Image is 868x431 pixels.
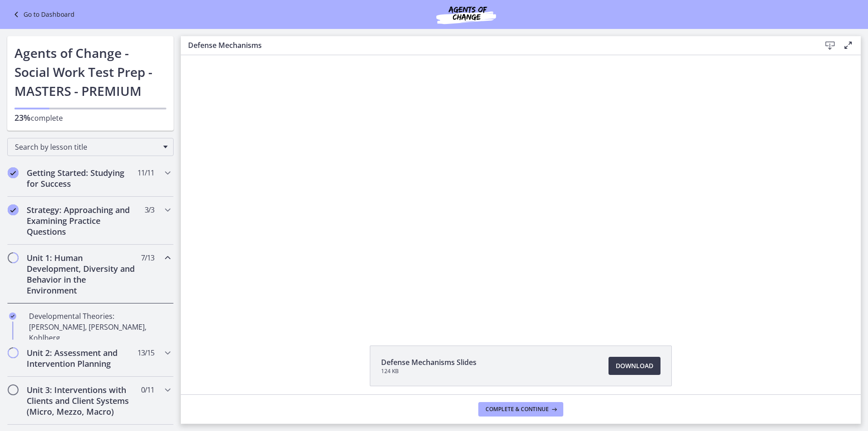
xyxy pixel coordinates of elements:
span: Complete & continue [486,406,549,413]
span: 3 / 3 [145,204,154,215]
i: Completed [8,167,19,178]
a: Download [609,357,660,375]
span: 11 / 11 [137,167,154,178]
div: Search by lesson title [7,138,174,156]
span: 7 / 13 [141,252,154,263]
span: 13 / 15 [137,347,154,358]
div: Developmental Theories: [PERSON_NAME], [PERSON_NAME], Kohlberg [29,311,170,354]
p: complete [14,112,166,123]
h2: Unit 1: Human Development, Diversity and Behavior in the Environment [27,252,137,296]
a: Go to Dashboard [11,9,75,20]
span: 124 KB [381,368,476,375]
h2: Unit 3: Interventions with Clients and Client Systems (Micro, Mezzo, Macro) [27,384,137,417]
button: Complete & continue [478,402,563,417]
span: 23% [14,112,31,123]
h2: Strategy: Approaching and Examining Practice Questions [27,204,137,237]
h3: Defense Mechanisms [188,40,807,51]
span: Search by lesson title [15,142,159,152]
span: Defense Mechanisms Slides [381,357,476,368]
img: Agents of Change Social Work Test Prep [412,4,520,25]
h1: Agents of Change - Social Work Test Prep - MASTERS - PREMIUM [14,43,166,100]
h2: Unit 2: Assessment and Intervention Planning [27,347,137,369]
h2: Getting Started: Studying for Success [27,167,137,189]
i: Completed [9,313,16,320]
i: Completed [8,204,19,215]
iframe: Video Lesson [181,55,861,325]
span: 0 / 11 [141,384,154,395]
span: Download [616,360,653,371]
